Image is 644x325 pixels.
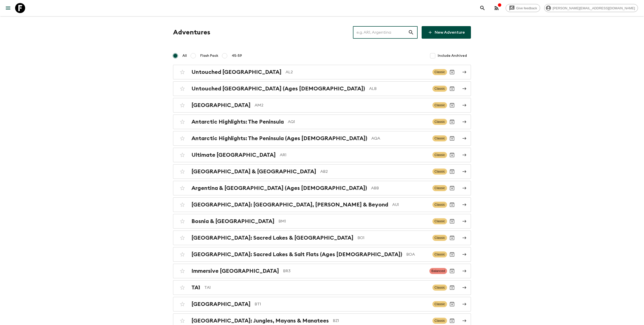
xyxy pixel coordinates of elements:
[447,117,457,127] button: Archive
[432,169,447,175] span: Classic
[422,26,471,39] a: New Adventure
[200,53,218,58] span: Flash Pack
[447,266,457,276] button: Archive
[191,69,281,75] h2: Untouched [GEOGRAPHIC_DATA]
[173,115,471,129] a: Antarctic Highlights: The PeninsulaAQ1ClassicArchive
[447,133,457,143] button: Archive
[283,268,425,274] p: BR3
[432,119,447,125] span: Classic
[191,168,316,175] h2: [GEOGRAPHIC_DATA] & [GEOGRAPHIC_DATA]
[191,268,279,274] h2: Immersive [GEOGRAPHIC_DATA]
[191,119,284,125] h2: Antarctic Highlights: The Peninsula
[447,249,457,259] button: Archive
[447,283,457,293] button: Archive
[477,3,488,13] button: search adventures
[280,152,428,158] p: AR1
[191,201,388,208] h2: [GEOGRAPHIC_DATA]: [GEOGRAPHIC_DATA], [PERSON_NAME] & Beyond
[432,69,447,75] span: Classic
[173,297,471,311] a: [GEOGRAPHIC_DATA]BT1ClassicArchive
[544,4,638,12] div: [PERSON_NAME][EMAIL_ADDRESS][DOMAIN_NAME]
[432,185,447,191] span: Classic
[371,185,428,191] p: ABB
[191,152,276,158] h2: Ultimate [GEOGRAPHIC_DATA]
[432,318,447,324] span: Classic
[191,284,200,291] h2: TA1
[173,81,471,96] a: Untouched [GEOGRAPHIC_DATA] (Ages [DEMOGRAPHIC_DATA])ALBClassicArchive
[173,197,471,212] a: [GEOGRAPHIC_DATA]: [GEOGRAPHIC_DATA], [PERSON_NAME] & BeyondAU1ClassicArchive
[255,102,428,108] p: AM2
[357,235,428,241] p: BO1
[429,268,447,274] span: Balanced
[191,235,353,241] h2: [GEOGRAPHIC_DATA]: Sacred Lakes & [GEOGRAPHIC_DATA]
[191,185,367,191] h2: Argentina & [GEOGRAPHIC_DATA] (Ages [DEMOGRAPHIC_DATA])
[173,164,471,179] a: [GEOGRAPHIC_DATA] & [GEOGRAPHIC_DATA]AB2ClassicArchive
[278,218,428,224] p: BM1
[550,6,638,10] span: [PERSON_NAME][EMAIL_ADDRESS][DOMAIN_NAME]
[353,25,408,39] input: e.g. AR1, Argentina
[286,69,428,75] p: AL2
[288,119,428,125] p: AQ1
[173,131,471,146] a: Antarctic Highlights: The Peninsula (Ages [DEMOGRAPHIC_DATA])AQAClassicArchive
[432,202,447,208] span: Classic
[173,214,471,229] a: Bosnia & [GEOGRAPHIC_DATA]BM1ClassicArchive
[447,216,457,226] button: Archive
[204,285,428,291] p: TA1
[173,247,471,262] a: [GEOGRAPHIC_DATA]: Sacred Lakes & Salt Flats (Ages [DEMOGRAPHIC_DATA])BOAClassicArchive
[432,235,447,241] span: Classic
[392,202,428,208] p: AU1
[173,27,210,37] h1: Adventures
[191,135,367,142] h2: Antarctic Highlights: The Peninsula (Ages [DEMOGRAPHIC_DATA])
[447,67,457,77] button: Archive
[447,200,457,210] button: Archive
[173,65,471,79] a: Untouched [GEOGRAPHIC_DATA]AL2ClassicArchive
[255,301,428,307] p: BT1
[182,53,187,58] span: All
[232,53,242,58] span: 45-59
[191,218,274,225] h2: Bosnia & [GEOGRAPHIC_DATA]
[432,218,447,224] span: Classic
[191,85,365,92] h2: Untouched [GEOGRAPHIC_DATA] (Ages [DEMOGRAPHIC_DATA])
[506,4,540,12] a: Give feedback
[369,86,428,92] p: ALB
[447,100,457,110] button: Archive
[432,135,447,141] span: Classic
[447,233,457,243] button: Archive
[447,299,457,309] button: Archive
[438,53,467,58] span: Include Archived
[3,3,13,13] button: menu
[432,251,447,257] span: Classic
[173,148,471,162] a: Ultimate [GEOGRAPHIC_DATA]AR1ClassicArchive
[191,317,329,324] h2: [GEOGRAPHIC_DATA]: Jungles, Mayans & Manatees
[320,169,428,175] p: AB2
[513,6,540,10] span: Give feedback
[371,135,428,141] p: AQA
[191,251,402,258] h2: [GEOGRAPHIC_DATA]: Sacred Lakes & Salt Flats (Ages [DEMOGRAPHIC_DATA])
[432,301,447,307] span: Classic
[333,318,428,324] p: BZ1
[447,183,457,193] button: Archive
[447,84,457,94] button: Archive
[173,264,471,278] a: Immersive [GEOGRAPHIC_DATA]BR3BalancedArchive
[432,86,447,92] span: Classic
[173,98,471,113] a: [GEOGRAPHIC_DATA]AM2ClassicArchive
[173,280,471,295] a: TA1TA1ClassicArchive
[447,150,457,160] button: Archive
[432,102,447,108] span: Classic
[432,152,447,158] span: Classic
[432,285,447,291] span: Classic
[447,167,457,177] button: Archive
[406,251,428,257] p: BOA
[191,301,251,307] h2: [GEOGRAPHIC_DATA]
[173,231,471,245] a: [GEOGRAPHIC_DATA]: Sacred Lakes & [GEOGRAPHIC_DATA]BO1ClassicArchive
[191,102,251,109] h2: [GEOGRAPHIC_DATA]
[173,181,471,195] a: Argentina & [GEOGRAPHIC_DATA] (Ages [DEMOGRAPHIC_DATA])ABBClassicArchive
